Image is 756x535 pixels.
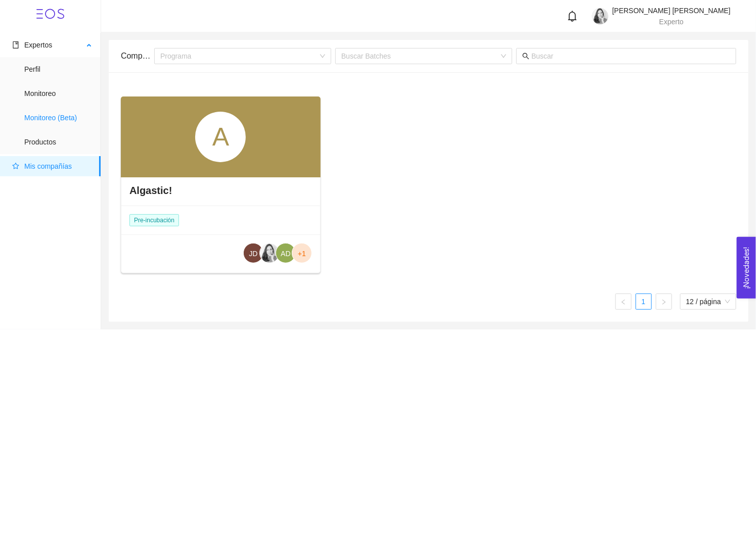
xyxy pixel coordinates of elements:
[121,41,154,70] div: Compañías
[24,59,93,79] span: Perfil
[636,294,651,309] a: 1
[195,112,246,162] div: A
[656,294,672,310] li: Página siguiente
[24,132,93,152] span: Productos
[24,108,93,128] span: Monitoreo (Beta)
[531,51,730,62] input: Buscar
[298,244,306,264] span: +1
[661,299,667,305] span: right
[24,41,52,49] span: Expertos
[636,294,652,310] li: 1
[612,7,731,15] span: [PERSON_NAME] [PERSON_NAME]
[680,294,736,310] div: tamaño de página
[615,294,632,310] li: Página anterior
[24,83,93,104] span: Monitoreo
[567,11,578,22] span: bell
[659,18,684,26] span: Experto
[129,183,172,198] h4: Algastic!
[522,53,529,60] span: search
[129,214,179,226] span: Pre-incubación
[737,237,756,299] button: Open Feedback Widget
[615,294,632,310] button: left
[249,244,257,264] span: JD
[592,8,608,24] img: 1686173812184-KPM_FOTO.png
[24,162,72,170] span: Mis compañías
[12,163,19,170] span: star
[12,41,19,48] span: book
[656,294,672,310] button: right
[686,294,730,309] span: 12 / página
[620,299,627,305] span: left
[281,244,290,264] span: AD
[260,244,279,263] img: 1686173812184-KPM_FOTO.png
